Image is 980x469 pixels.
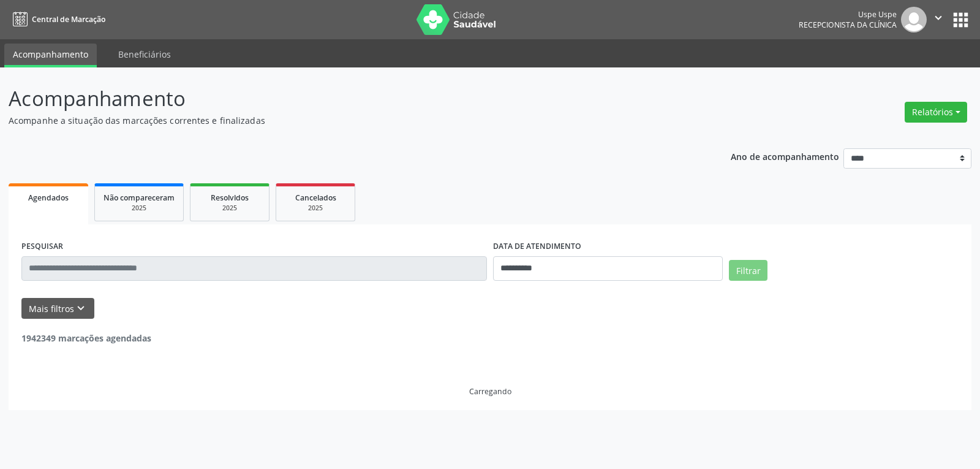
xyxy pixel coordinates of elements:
[21,332,151,344] strong: 1942349 marcações agendadas
[731,148,839,164] p: Ano de acompanhamento
[901,7,927,32] img: img
[927,7,950,32] button: 
[110,44,179,65] a: Beneficiários
[295,193,336,203] span: Cancelados
[799,20,897,30] span: Recepcionista da clínica
[9,9,105,29] a: Central de Marcação
[950,9,971,31] button: apps
[285,204,346,213] div: 2025
[729,260,767,281] button: Filtrar
[104,204,175,213] div: 2025
[799,9,897,20] div: Uspe Uspe
[28,193,69,203] span: Agendados
[104,193,175,203] span: Não compareceram
[74,302,88,315] i: keyboard_arrow_down
[199,204,260,213] div: 2025
[21,237,63,256] label: PESQUISAR
[9,83,682,114] p: Acompanhamento
[4,44,97,67] a: Acompanhamento
[32,14,105,25] span: Central de Marcação
[905,102,967,123] button: Relatórios
[211,193,249,203] span: Resolvidos
[469,386,511,397] div: Carregando
[493,237,581,256] label: DATA DE ATENDIMENTO
[9,114,682,127] p: Acompanhe a situação das marcações correntes e finalizadas
[21,298,94,319] button: Mais filtroskeyboard_arrow_down
[932,11,945,25] i: 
